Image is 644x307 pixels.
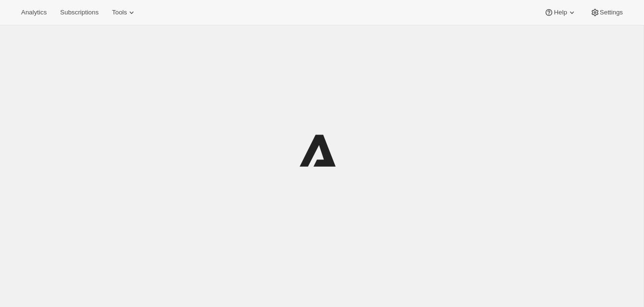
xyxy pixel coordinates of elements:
[554,9,567,16] span: Help
[112,9,127,16] span: Tools
[584,6,629,19] button: Settings
[538,6,582,19] button: Help
[54,6,104,19] button: Subscriptions
[15,6,52,19] button: Analytics
[21,9,47,16] span: Analytics
[60,9,98,16] span: Subscriptions
[600,9,623,16] span: Settings
[106,6,142,19] button: Tools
